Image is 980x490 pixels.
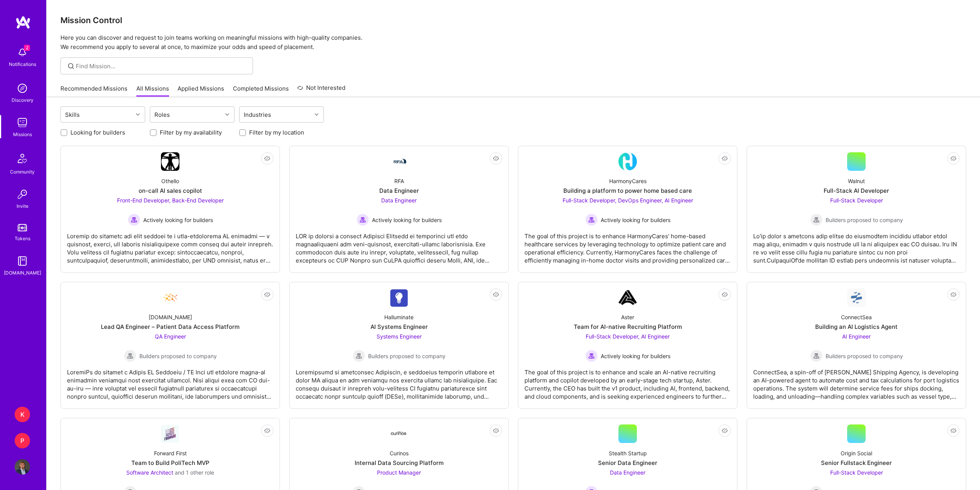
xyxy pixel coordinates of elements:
img: tokens [18,224,27,231]
a: Not Interested [297,83,345,97]
div: Stealth Startup [609,449,647,457]
span: AI Engineer [842,333,871,340]
div: Senior Data Engineer [598,459,657,467]
span: and 1 other role [175,469,214,476]
a: WalnutFull-Stack AI DeveloperFull-Stack Developer Builders proposed to companyBuilders proposed t... [753,152,960,266]
div: Origin Social [841,449,872,457]
img: logo [15,15,31,29]
div: HarmonyCares [609,177,647,185]
span: Builders proposed to company [368,352,446,360]
a: P [13,433,32,448]
img: Company Logo [161,152,179,171]
div: P [15,433,30,448]
div: The goal of this project is to enhance and scale an AI-native recruiting platform and copilot dev... [524,362,731,401]
img: Invite [15,187,30,202]
div: [DOMAIN_NAME] [4,269,41,277]
span: Actively looking for builders [372,216,442,224]
div: The goal of this project is to enhance HarmonyCares' home-based healthcare services by leveraging... [524,226,731,264]
div: Community [10,168,35,176]
img: Actively looking for builders [128,214,140,226]
div: LOR ip dolorsi a consect Adipisci Elitsedd ei temporinci utl etdo magnaaliquaeni adm veni-quisnos... [296,226,502,264]
img: Actively looking for builders [357,214,369,226]
div: Full-Stack AI Developer [824,187,889,195]
h3: Mission Control [60,15,966,25]
img: Builders proposed to company [124,350,136,362]
i: icon Chevron [225,113,229,116]
span: Actively looking for builders [601,352,670,360]
img: Company Logo [161,425,179,443]
div: Aster [621,313,634,321]
div: Loremipsumd si ametconsec Adipiscin, e seddoeius temporin utlabore et dolor MA aliqua en adm veni... [296,362,502,401]
label: Filter by my availability [160,128,222,136]
a: Company Logo[DOMAIN_NAME]Lead QA Engineer – Patient Data Access PlatformQA Engineer Builders prop... [67,288,273,402]
i: icon EyeClosed [493,155,499,162]
span: 2 [24,45,30,51]
input: Find Mission... [76,62,247,70]
div: K [15,407,30,422]
i: icon EyeClosed [722,291,728,298]
a: All Missions [136,84,169,97]
i: icon EyeClosed [722,155,728,162]
span: Full-Stack Developer [830,469,883,476]
i: icon EyeClosed [493,291,499,298]
img: Builders proposed to company [353,350,365,362]
span: Builders proposed to company [826,216,903,224]
span: Full-Stack Developer, DevOps Engineer, AI Engineer [563,197,693,204]
div: Building a platform to power home based care [563,187,692,195]
a: Company LogoHalluminateAI Systems EngineerSystems Engineer Builders proposed to companyBuilders p... [296,288,502,402]
a: Company LogoAsterTeam for AI-native Recruiting PlatformFull-Stack Developer, AI Engineer Actively... [524,288,731,402]
div: Data Engineer [379,187,419,195]
div: LoremiPs do sitamet c Adipis EL Seddoeiu / TE Inci utl etdolore magna-al enimadmin veniamqui nost... [67,362,273,401]
a: Company LogoRFAData EngineerData Engineer Actively looking for buildersActively looking for build... [296,152,502,266]
div: AI Systems Engineer [370,323,428,331]
img: teamwork [15,115,30,130]
span: Software Architect [126,469,173,476]
span: Systems Engineer [377,333,422,340]
img: Builders proposed to company [810,214,823,226]
span: Full-Stack Developer, AI Engineer [586,333,670,340]
div: Curinos [390,449,409,457]
span: Full-Stack Developer [830,197,883,204]
i: icon EyeClosed [493,428,499,434]
div: Building an AI Logistics Agent [815,323,898,331]
span: Builders proposed to company [826,352,903,360]
a: User Avatar [13,459,32,475]
img: Actively looking for builders [585,350,598,362]
div: Team for AI-native Recruiting Platform [574,323,682,331]
span: QA Engineer [155,333,186,340]
div: Loremip do sitametc adi elit seddoei te i utla-etdolorema AL enimadmi — v quisnost, exerci, ull l... [67,226,273,264]
i: icon SearchGrey [67,62,75,71]
span: Product Manager [377,469,421,476]
div: ConnectSea, a spin-off of [PERSON_NAME] Shipping Agency, is developing an AI-powered agent to aut... [753,362,960,401]
span: Builders proposed to company [139,352,217,360]
label: Filter by my location [249,128,304,136]
img: Company Logo [390,289,408,307]
span: Actively looking for builders [143,216,213,224]
img: Company Logo [390,157,408,166]
div: RFA [394,177,404,185]
div: Walnut [848,177,865,185]
img: Company Logo [618,152,637,171]
span: Data Engineer [610,469,645,476]
a: K [13,407,32,422]
p: Here you can discover and request to join teams working on meaningful missions with high-quality ... [60,33,966,52]
div: Discovery [12,96,34,104]
a: Company LogoHarmonyCaresBuilding a platform to power home based careFull-Stack Developer, DevOps ... [524,152,731,266]
i: icon EyeClosed [950,291,957,298]
div: Team to Build PoliTech MVP [131,459,209,467]
div: Lead QA Engineer – Patient Data Access Platform [101,323,240,331]
label: Looking for builders [70,128,125,136]
img: guide book [15,253,30,269]
i: icon EyeClosed [264,291,270,298]
img: discovery [15,81,30,96]
a: Company LogoOthelloon-call AI sales copilotFront-End Developer, Back-End Developer Actively looki... [67,152,273,266]
div: Lo'ip dolor s ametcons adip elitse do eiusmodtem incididu utlabor etdol mag aliqu, enimadm v quis... [753,226,960,264]
div: Skills [63,109,82,120]
a: Applied Missions [178,84,224,97]
div: Halluminate [384,313,414,321]
div: Forward First [154,449,187,457]
div: Tokens [15,234,30,242]
div: Industries [242,109,273,120]
div: Notifications [9,60,36,68]
i: icon EyeClosed [264,428,270,434]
